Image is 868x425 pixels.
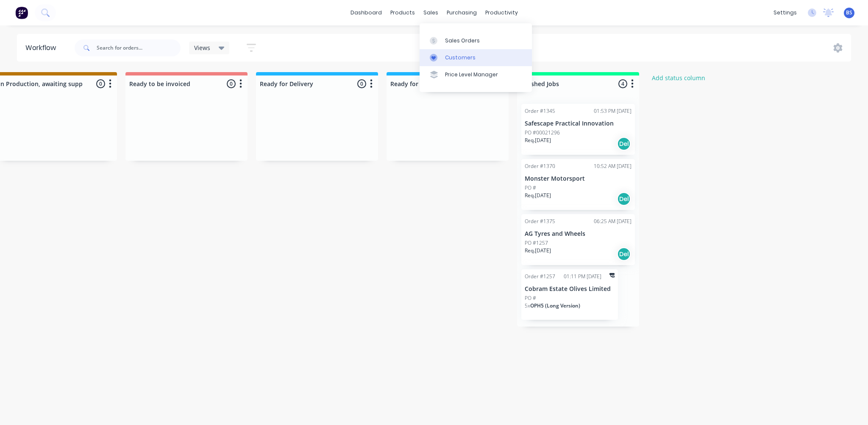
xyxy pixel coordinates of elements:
[617,192,631,206] div: Del
[15,6,28,19] img: Factory
[97,39,181,56] input: Search for orders...
[525,273,555,280] div: Order #1257
[530,302,580,309] span: OPH5 (Long Version)
[25,43,60,53] div: Workflow
[525,137,551,144] p: Req. [DATE]
[194,43,210,52] span: Views
[525,247,551,254] p: Req. [DATE]
[521,214,635,265] div: Order #137506:25 AM [DATE]AG Tyres and WheelsPO #1257Req.[DATE]Del
[419,6,442,19] div: sales
[445,37,480,45] div: Sales Orders
[525,239,548,247] p: PO #1257
[594,162,632,170] div: 10:52 AM [DATE]
[521,104,635,155] div: Order #134501:53 PM [DATE]Safescape Practical InnovationPO #00021296Req.[DATE]Del
[445,54,476,62] div: Customers
[594,107,632,115] div: 01:53 PM [DATE]
[442,6,481,19] div: purchasing
[564,273,601,280] div: 01:11 PM [DATE]
[525,230,632,238] p: AG Tyres and Wheels
[846,9,852,17] span: BS
[525,294,536,302] p: PO #
[525,302,530,309] span: 5 x
[525,192,551,199] p: Req. [DATE]
[420,32,532,49] a: Sales Orders
[420,66,532,83] a: Price Level Manager
[521,269,618,320] div: Order #125701:11 PM [DATE]Cobram Estate Olives LimitedPO #5xOPH5 (Long Version)
[594,218,632,225] div: 06:25 AM [DATE]
[525,107,555,115] div: Order #1345
[386,6,419,19] div: products
[445,71,498,78] div: Price Level Manager
[525,120,632,127] p: Safescape Practical Innovation
[525,184,536,192] p: PO #
[481,6,522,19] div: productivity
[525,129,560,137] p: PO #00021296
[420,49,532,66] a: Customers
[648,72,710,84] button: Add status column
[617,137,631,151] div: Del
[525,175,632,182] p: Monster Motorsport
[617,247,631,261] div: Del
[769,6,801,19] div: settings
[346,6,386,19] a: dashboard
[525,162,555,170] div: Order #1370
[521,159,635,210] div: Order #137010:52 AM [DATE]Monster MotorsportPO #Req.[DATE]Del
[525,285,615,293] p: Cobram Estate Olives Limited
[525,218,555,225] div: Order #1375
